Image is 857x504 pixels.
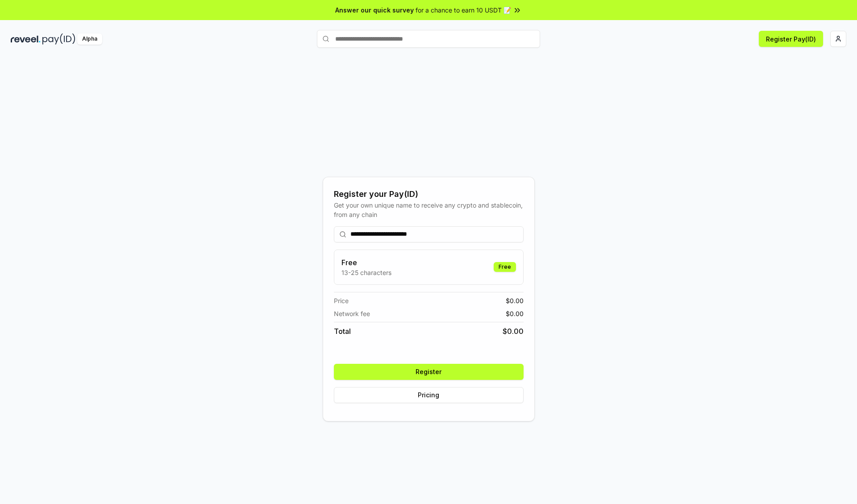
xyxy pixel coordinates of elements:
[334,309,370,318] span: Network fee
[503,326,524,337] span: $ 0.00
[759,31,823,47] button: Register Pay(ID)
[334,296,349,305] span: Price
[341,257,391,268] h3: Free
[335,5,414,15] span: Answer our quick survey
[11,33,41,45] img: reveel_dark
[334,188,524,200] div: Register your Pay(ID)
[334,364,524,380] button: Register
[506,309,524,318] span: $ 0.00
[334,326,351,337] span: Total
[494,262,516,272] div: Free
[42,33,75,45] img: pay_id
[77,33,102,45] div: Alpha
[341,268,391,277] p: 13-25 characters
[334,387,524,403] button: Pricing
[416,5,511,15] span: for a chance to earn 10 USDT 📝
[334,200,524,219] div: Get your own unique name to receive any crypto and stablecoin, from any chain
[506,296,524,305] span: $ 0.00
